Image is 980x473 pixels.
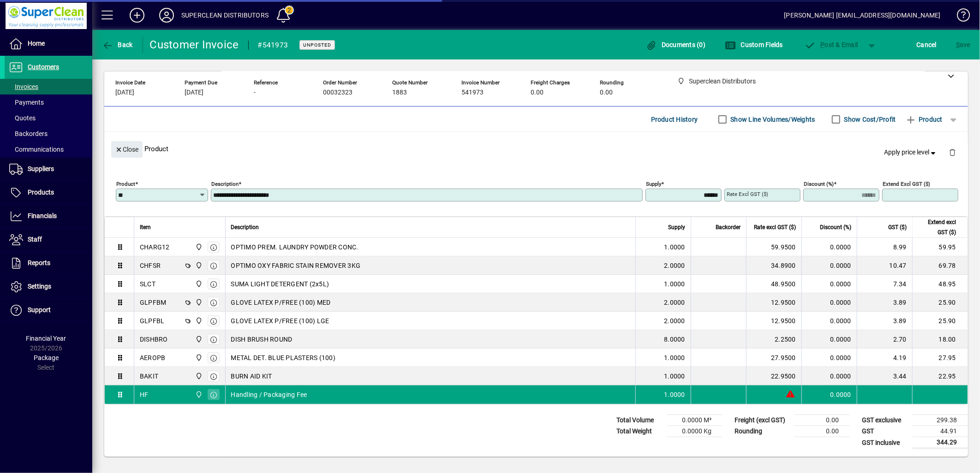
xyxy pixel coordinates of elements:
[752,372,796,381] div: 22.9500
[5,299,92,322] a: Support
[193,297,203,307] span: Superclean Distributors
[5,205,92,228] a: Financials
[140,298,167,307] div: GLPFBM
[231,390,307,399] span: Handling / Packaging Fee
[140,390,149,399] div: HF
[857,238,912,256] td: 8.99
[28,63,59,71] span: Customers
[664,390,686,399] span: 1.0000
[140,261,161,270] div: CHFSR
[181,8,269,23] div: SUPERCLEAN DISTRIBUTORS
[956,41,960,48] span: S
[883,181,930,187] mat-label: Extend excl GST ($)
[857,256,912,275] td: 10.47
[34,354,59,361] span: Package
[941,141,963,163] button: Delete
[888,222,907,232] span: GST ($)
[664,261,686,270] span: 2.0000
[914,36,939,53] button: Cancel
[752,353,796,362] div: 27.9500
[730,426,795,437] td: Rounding
[140,335,168,344] div: DISHBRO
[28,165,54,172] span: Suppliers
[912,349,968,367] td: 27.95
[905,112,943,127] span: Product
[193,353,203,363] span: Superclean Distributors
[28,40,45,47] span: Home
[857,275,912,293] td: 7.34
[801,349,857,367] td: 0.0000
[857,293,912,312] td: 3.89
[5,79,92,95] a: Invoices
[116,181,135,187] mat-label: Product
[5,95,92,110] a: Payments
[917,37,937,52] span: Cancel
[612,415,667,426] td: Total Volume
[664,372,686,381] span: 1.0000
[912,238,968,256] td: 59.95
[881,144,942,161] button: Apply price level
[152,7,181,24] button: Profile
[193,334,203,344] span: Superclean Distributors
[664,316,686,325] span: 2.0000
[9,146,64,153] span: Communications
[9,130,48,137] span: Backorders
[646,181,661,187] mat-label: Supply
[752,316,796,325] div: 12.9500
[752,335,796,344] div: 2.2500
[193,242,203,252] span: Superclean Distributors
[730,415,795,426] td: Freight (excl GST)
[752,279,796,289] div: 48.9500
[729,115,815,124] label: Show Line Volumes/Weights
[912,312,968,330] td: 25.90
[231,279,329,289] span: SUMA LIGHT DETERGENT (2x5L)
[5,228,92,251] a: Staff
[857,367,912,385] td: 3.44
[913,415,968,426] td: 299.38
[9,99,44,106] span: Payments
[913,437,968,449] td: 344.29
[801,385,857,404] td: 0.0000
[92,36,143,53] app-page-header-button: Back
[140,279,155,289] div: SLCT
[185,89,203,96] span: [DATE]
[918,217,956,237] span: Extend excl GST ($)
[664,335,686,344] span: 8.0000
[5,158,92,181] a: Suppliers
[800,36,863,53] button: Post & Email
[9,83,38,90] span: Invoices
[644,36,708,53] button: Documents (0)
[646,41,706,48] span: Documents (0)
[231,298,331,307] span: GLOVE LATEX P/FREE (100) MED
[531,89,544,96] span: 0.00
[752,261,796,270] div: 34.8900
[664,279,686,289] span: 1.0000
[843,115,896,124] label: Show Cost/Profit
[725,41,783,48] span: Custom Fields
[801,367,857,385] td: 0.0000
[664,242,686,252] span: 1.0000
[857,437,913,449] td: GST inclusive
[752,242,796,252] div: 59.9500
[231,335,293,344] span: DISH BRUSH ROUND
[100,36,135,53] button: Back
[651,112,698,127] span: Product History
[140,222,151,232] span: Item
[193,371,203,381] span: Superclean Distributors
[5,110,92,126] a: Quotes
[857,312,912,330] td: 3.89
[801,312,857,330] td: 0.0000
[258,38,288,53] div: #541973
[28,189,54,196] span: Products
[950,2,968,32] a: Knowledge Base
[727,191,768,197] mat-label: Rate excl GST ($)
[912,367,968,385] td: 22.95
[912,275,968,293] td: 48.95
[231,261,361,270] span: OPTIMO OXY FABRIC STAIN REMOVER 3KG
[231,222,259,232] span: Description
[5,142,92,157] a: Communications
[820,222,851,232] span: Discount (%)
[115,142,139,157] span: Close
[102,41,133,48] span: Back
[723,36,785,53] button: Custom Fields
